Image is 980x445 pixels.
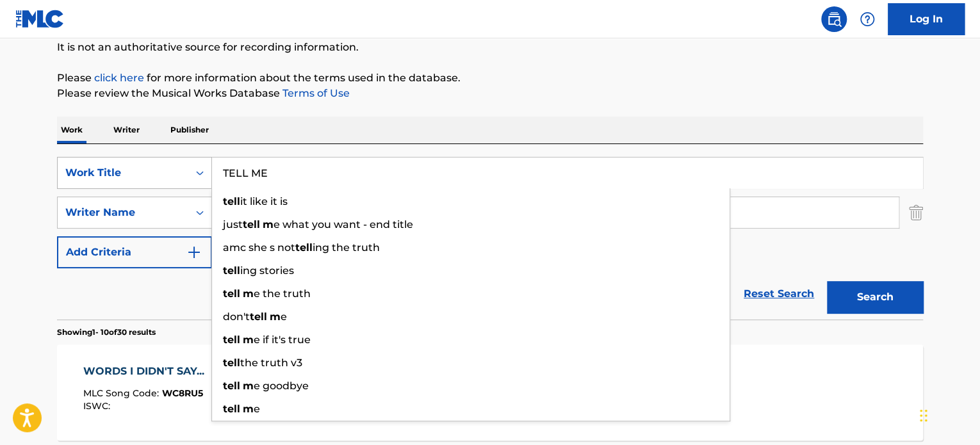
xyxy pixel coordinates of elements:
[263,218,274,231] strong: m
[186,245,202,260] img: 9d2ae6d4665cec9f34b9.svg
[57,236,212,268] button: Add Criteria
[223,311,250,323] span: don't
[223,287,240,300] strong: tell
[57,327,156,338] p: Showing 1 - 10 of 30 results
[243,380,254,392] strong: m
[916,384,980,445] iframe: Chat Widget
[65,165,181,181] div: Work Title
[223,403,240,415] strong: tell
[83,387,162,399] span: MLC Song Code :
[295,241,313,254] strong: tell
[254,287,311,300] span: e the truth
[57,157,923,320] form: Search Form
[110,117,143,143] p: Writer
[254,403,260,415] span: e
[240,264,294,277] span: ing stories
[243,403,254,415] strong: m
[57,70,923,86] p: Please for more information about the terms used in the database.
[223,218,243,231] span: just
[854,6,880,32] div: Help
[888,3,965,35] a: Log In
[162,387,203,399] span: WC8RU5
[83,364,211,379] div: WORDS I DIDN'T SAY...
[223,357,240,369] strong: tell
[281,311,287,323] span: e
[860,12,875,27] img: help
[270,311,281,323] strong: m
[243,218,260,231] strong: tell
[167,117,213,143] p: Publisher
[223,264,240,277] strong: tell
[254,334,311,346] span: e if it's true
[280,87,350,99] a: Terms of Use
[920,396,927,435] div: Drag
[737,280,821,308] a: Reset Search
[243,334,254,346] strong: m
[827,281,923,313] button: Search
[821,6,847,32] a: Public Search
[223,334,240,346] strong: tell
[313,241,380,254] span: ing the truth
[57,117,86,143] p: Work
[223,241,295,254] span: amc she s not
[909,197,923,229] img: Delete Criterion
[83,400,113,412] span: ISWC :
[15,10,65,28] img: MLC Logo
[240,357,302,369] span: the truth v3
[57,86,923,101] p: Please review the Musical Works Database
[254,380,309,392] span: e goodbye
[223,195,240,207] strong: tell
[65,205,181,220] div: Writer Name
[240,195,288,207] span: it like it is
[57,344,923,441] a: WORDS I DIDN'T SAY...MLC Song Code:WC8RU5ISWC:Writers (1)[PERSON_NAME]Recording Artists (7)DEMPSE...
[250,311,267,323] strong: tell
[94,72,144,84] a: click here
[826,12,842,27] img: search
[243,287,254,300] strong: m
[57,40,923,55] p: It is not an authoritative source for recording information.
[274,218,413,231] span: e what you want - end title
[223,380,240,392] strong: tell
